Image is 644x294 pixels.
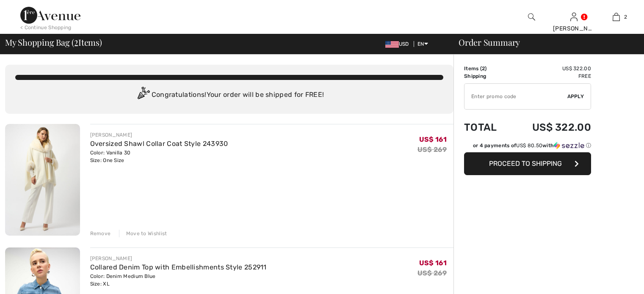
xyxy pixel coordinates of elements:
[90,230,111,237] div: Remove
[464,72,509,80] td: Shipping
[15,87,443,104] div: Congratulations! Your order will be shipped for FREE!
[473,142,591,149] div: or 4 payments of with
[509,65,591,72] td: US$ 322.00
[613,12,620,22] img: My Bag
[419,135,447,143] span: US$ 161
[419,259,447,267] span: US$ 161
[417,269,447,277] s: US$ 269
[90,131,228,139] div: [PERSON_NAME]
[119,230,167,237] div: Move to Wishlist
[385,41,412,47] span: USD
[482,66,485,71] span: 2
[624,13,627,21] span: 2
[20,7,80,24] img: 1ère Avenue
[489,159,562,168] span: Proceed to Shipping
[385,41,399,48] img: US Dollar
[417,41,428,47] span: EN
[595,12,637,22] a: 2
[448,38,639,47] div: Order Summary
[464,65,509,72] td: Items ( )
[570,12,578,22] img: My Info
[90,140,228,148] a: Oversized Shawl Collar Coat Style 243930
[554,142,584,149] img: Sezzle
[464,84,567,109] input: Promo code
[464,113,509,142] td: Total
[74,36,78,47] span: 2
[464,152,591,175] button: Proceed to Shipping
[553,24,594,33] div: [PERSON_NAME]
[90,255,267,262] div: [PERSON_NAME]
[5,38,102,47] span: My Shopping Bag ( Items)
[570,13,578,21] a: Sign In
[90,263,267,271] a: Collared Denim Top with Embellishments Style 252911
[509,72,591,80] td: Free
[509,113,591,142] td: US$ 322.00
[90,272,267,288] div: Color: Denim Medium Blue Size: XL
[417,146,447,154] s: US$ 269
[135,87,152,104] img: Congratulation2.svg
[464,142,591,152] div: or 4 payments ofUS$ 80.50withSezzle Click to learn more about Sezzle
[90,149,228,164] div: Color: Vanilla 30 Size: One Size
[567,93,584,100] span: Apply
[516,143,542,148] span: US$ 80.50
[20,24,72,31] div: < Continue Shopping
[528,12,535,22] img: search the website
[5,124,80,236] img: Oversized Shawl Collar Coat Style 243930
